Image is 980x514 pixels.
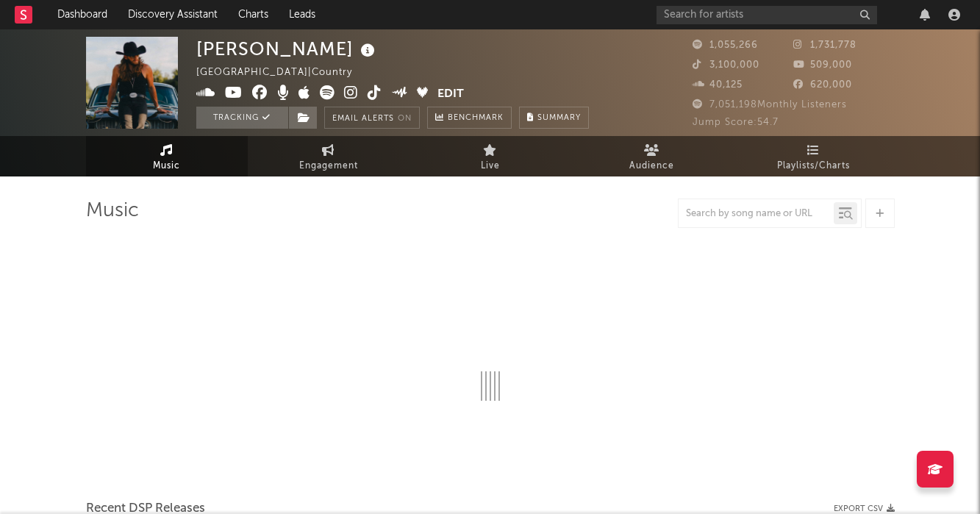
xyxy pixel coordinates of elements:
span: Playlists/Charts [777,157,850,175]
input: Search for artists [657,6,877,24]
a: Live [409,136,571,176]
button: Export CSV [834,504,895,513]
button: Tracking [196,107,288,129]
span: Engagement [299,157,358,175]
em: On [398,115,412,123]
a: Audience [571,136,733,176]
span: 620,000 [793,80,852,90]
span: 509,000 [793,60,852,70]
a: Playlists/Charts [733,136,895,176]
span: Summary [537,114,581,122]
span: 7,051,198 Monthly Listeners [693,100,847,110]
span: 40,125 [693,80,743,90]
a: Music [86,136,248,176]
span: 1,731,778 [793,40,856,50]
span: Music [153,157,180,175]
div: [PERSON_NAME] [196,37,379,61]
a: Engagement [248,136,409,176]
button: Email AlertsOn [324,107,420,129]
input: Search by song name or URL [679,208,834,220]
span: Live [481,157,500,175]
span: 3,100,000 [693,60,759,70]
span: Benchmark [448,110,504,127]
a: Benchmark [427,107,512,129]
span: Audience [629,157,674,175]
div: [GEOGRAPHIC_DATA] | Country [196,64,369,82]
button: Edit [437,85,464,104]
span: 1,055,266 [693,40,758,50]
span: Jump Score: 54.7 [693,118,779,127]
button: Summary [519,107,589,129]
